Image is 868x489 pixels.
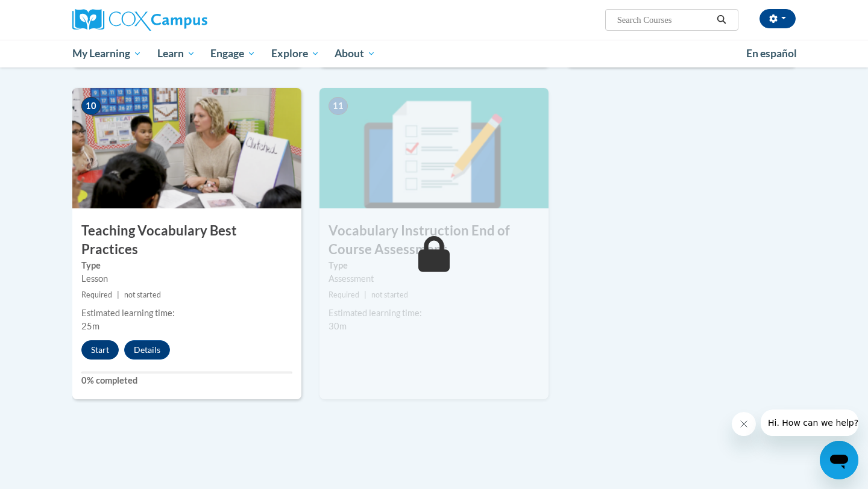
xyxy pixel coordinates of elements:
span: About [335,46,376,61]
span: not started [371,290,408,299]
a: Cox Campus [72,9,301,31]
span: My Learning [72,46,142,61]
a: Learn [149,40,203,67]
label: 0% completed [81,374,292,387]
h3: Teaching Vocabulary Best Practices [72,222,301,259]
button: Start [81,340,119,360]
span: Required [81,290,112,299]
a: Engage [203,40,263,67]
button: Account Settings [759,9,796,28]
a: About [327,40,384,67]
img: Course Image [72,88,301,208]
span: 11 [329,97,348,115]
h3: Vocabulary Instruction End of Course Assessment [319,222,549,259]
div: Lesson [81,272,292,285]
span: | [364,290,366,299]
span: 30m [329,321,347,331]
span: En español [746,47,797,60]
div: Main menu [54,40,814,67]
a: My Learning [64,40,149,67]
iframe: Button to launch messaging window [820,441,858,479]
span: Learn [157,46,195,61]
span: Explore [271,46,319,61]
label: Type [329,259,539,272]
span: 25m [81,321,99,331]
div: Estimated learning time: [329,307,539,320]
button: Details [124,340,170,360]
iframe: Close message [732,412,756,436]
img: Cox Campus [72,9,207,31]
label: Type [81,259,292,272]
a: Explore [263,40,327,67]
div: Estimated learning time: [81,307,292,320]
input: Search Courses [616,13,712,27]
div: Assessment [329,272,539,285]
span: not started [124,290,161,299]
span: Engage [210,46,256,61]
iframe: Message from company [761,410,858,436]
span: 10 [81,97,101,115]
span: Required [329,290,359,299]
img: Course Image [319,88,549,208]
span: | [117,290,119,299]
a: En español [738,41,805,66]
button: Search [712,13,731,27]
